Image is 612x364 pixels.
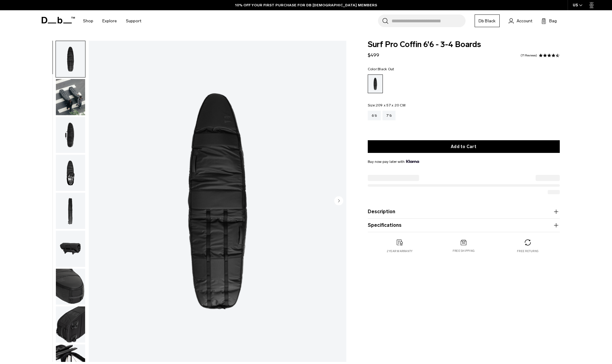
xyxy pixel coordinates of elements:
[56,41,85,77] img: Surf Pro Coffin 6'6 - 3-4 Boards
[89,41,346,362] img: Surf Pro Coffin 6'6 - 3-4 Boards
[368,74,383,93] a: Black Out
[541,17,557,24] button: Bag
[56,230,85,267] button: Surf Pro Coffin 6'6 - 3-4 Boards
[56,268,85,305] button: Surf Pro Coffin 6'6 - 3-4 Boards
[56,231,85,267] img: Surf Pro Coffin 6'6 - 3-4 Boards
[102,10,117,32] a: Explore
[334,196,343,206] button: Next slide
[368,222,560,229] button: Specifications
[368,41,560,49] span: Surf Pro Coffin 6'6 - 3-4 Boards
[79,10,146,32] nav: Main Navigation
[549,18,557,24] span: Bag
[56,155,85,191] img: Surf Pro Coffin 6'6 - 3-4 Boards
[56,79,85,116] button: Surf Pro Coffin 6'6 - 3-4 Boards
[56,306,85,343] img: Surf Pro Coffin 6'6 - 3-4 Boards
[517,249,538,253] p: Free returns
[475,14,500,27] a: Db Black
[368,159,419,164] span: Buy now pay later with
[83,10,93,32] a: Shop
[56,192,85,229] button: Surf Pro Coffin 6'6 - 3-4 Boards
[368,52,379,58] span: $499
[56,269,85,305] img: Surf Pro Coffin 6'6 - 3-4 Boards
[521,54,537,57] a: 71 reviews
[56,154,85,191] button: Surf Pro Coffin 6'6 - 3-4 Boards
[406,160,419,163] img: {"height" => 20, "alt" => "Klarna"}
[126,10,141,32] a: Support
[56,117,85,153] img: Surf Pro Coffin 6'6 - 3-4 Boards
[89,41,346,362] li: 1 / 10
[368,140,560,153] button: Add to Cart
[368,67,394,71] legend: Color:
[368,111,381,120] a: 6’6
[56,306,85,343] button: Surf Pro Coffin 6'6 - 3-4 Boards
[517,18,532,24] span: Account
[378,67,394,71] span: Black Out
[383,111,396,120] a: 7'6
[56,41,85,78] button: Surf Pro Coffin 6'6 - 3-4 Boards
[56,193,85,229] img: Surf Pro Coffin 6'6 - 3-4 Boards
[387,249,413,253] p: 2 year warranty
[56,117,85,154] button: Surf Pro Coffin 6'6 - 3-4 Boards
[368,103,405,107] legend: Size:
[509,17,532,24] a: Account
[235,2,377,8] a: 10% OFF YOUR FIRST PURCHASE FOR DB [DEMOGRAPHIC_DATA] MEMBERS
[368,208,560,215] button: Description
[376,103,405,107] span: 209 x 57 x 20 CM
[56,79,85,115] img: Surf Pro Coffin 6'6 - 3-4 Boards
[453,249,475,253] p: Free shipping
